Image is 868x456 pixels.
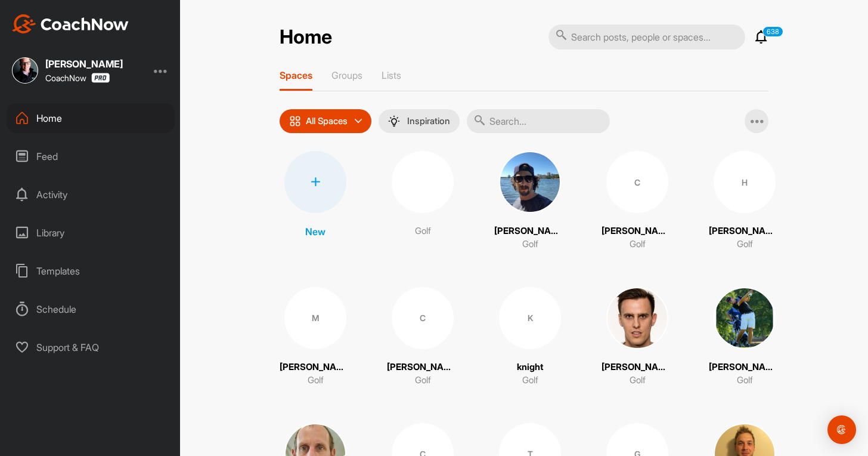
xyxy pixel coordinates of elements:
div: K [499,287,561,349]
a: [PERSON_NAME]Golf [494,151,566,251]
p: Golf [737,374,753,387]
p: Golf [630,238,646,251]
img: square_d7b6dd5b2d8b6df5777e39d7bdd614c0.jpg [12,57,38,84]
p: [PERSON_NAME] [709,361,780,374]
div: H [714,151,776,213]
img: square_c74c483136c5a322e8c3ab00325b5695.jpg [499,151,561,213]
div: C [392,287,454,349]
p: Golf [522,374,538,387]
p: [PERSON_NAME] [387,361,458,374]
p: [PERSON_NAME] [709,224,780,238]
img: icon [289,115,301,127]
p: knight [517,361,544,374]
p: Groups [331,69,362,81]
p: Golf [737,238,753,251]
img: square_04ca77c7c53cd3339529e915fae3917d.jpg [606,287,668,349]
a: [PERSON_NAME]Golf [709,287,780,387]
div: Templates [7,256,175,286]
p: New [305,224,325,239]
div: Open Intercom Messenger [827,415,856,444]
div: M [284,287,346,349]
p: Golf [415,374,431,387]
img: CoachNow Pro [91,73,110,83]
img: menuIcon [388,115,400,127]
div: Feed [7,141,175,171]
div: CoachNow [45,73,110,83]
p: Golf [630,374,646,387]
div: C [606,151,668,213]
a: [PERSON_NAME]Golf [602,287,673,387]
input: Search... [467,109,610,133]
a: C[PERSON_NAME]Golf [602,151,673,251]
div: Schedule [7,294,175,324]
a: Golf [387,151,458,251]
p: [PERSON_NAME] [602,361,673,374]
img: square_c52517cafae7cc9ad69740a6896fcb52.jpg [714,287,776,349]
p: Inspiration [407,116,450,126]
p: Golf [415,224,431,238]
p: [PERSON_NAME] [280,361,351,374]
p: Golf [308,374,324,387]
div: Home [7,103,175,133]
div: Support & FAQ [7,332,175,362]
p: All Spaces [306,116,348,126]
div: Activity [7,180,175,209]
img: CoachNow [12,14,129,33]
p: 638 [762,26,783,37]
a: M[PERSON_NAME]Golf [280,287,351,387]
p: [PERSON_NAME] [602,224,673,238]
a: KknightGolf [494,287,566,387]
div: [PERSON_NAME] [45,59,123,69]
h2: Home [280,26,332,49]
input: Search posts, people or spaces... [548,24,745,50]
div: Library [7,218,175,248]
a: C[PERSON_NAME]Golf [387,287,458,387]
p: Golf [522,238,538,251]
p: Lists [382,69,401,81]
p: [PERSON_NAME] [494,224,566,238]
p: Spaces [280,69,312,81]
a: H[PERSON_NAME]Golf [709,151,780,251]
